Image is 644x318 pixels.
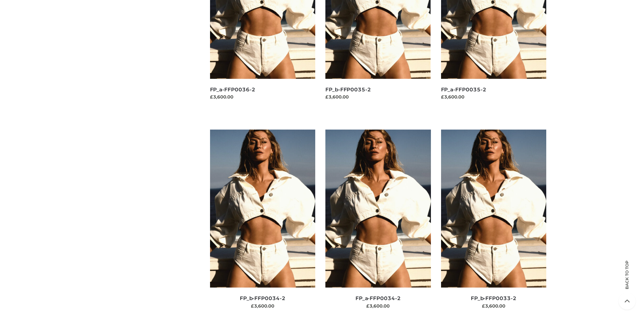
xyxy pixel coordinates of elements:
a: FP_a-FFP0036-2 [210,86,255,93]
span: £ [251,303,254,309]
a: FP_b-FFP0034-2 [240,295,285,301]
a: FP_b-FFP0033-2 [471,295,516,301]
bdi: 3,600.00 [482,303,505,309]
div: £3,600.00 [210,93,316,100]
a: FP_a-FFP0034-2 [355,295,401,301]
span: £ [366,303,369,309]
img: FP_a-FFP0034-2 [325,130,431,288]
img: FP_b-FFP0034-2 [210,130,316,288]
div: £3,600.00 [441,93,547,100]
bdi: 3,600.00 [366,303,390,309]
a: FP_a-FFP0035-2 [441,86,486,93]
bdi: 3,600.00 [251,303,274,309]
div: £3,600.00 [325,93,431,100]
img: FP_b-FFP0033-2 [441,130,547,288]
span: £ [482,303,485,309]
span: Back to top [619,272,636,289]
a: FP_b-FFP0035-2 [325,86,371,93]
